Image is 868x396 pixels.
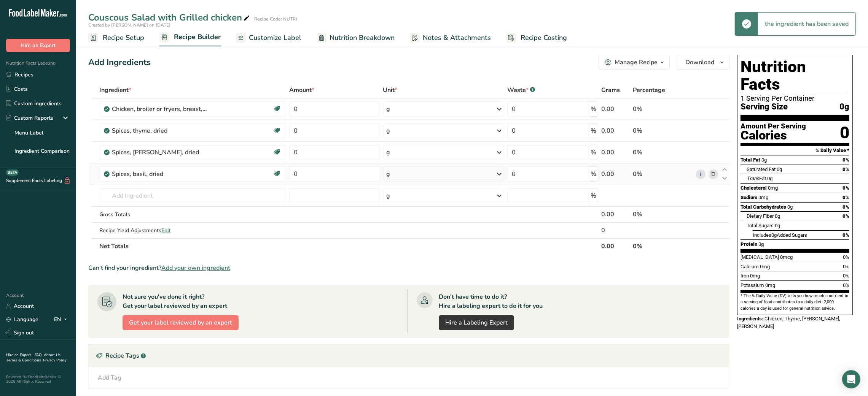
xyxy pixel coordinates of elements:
[758,13,855,35] div: the ingredient has been saved
[633,210,693,219] div: 0%
[601,210,630,219] div: 0.00
[843,166,849,172] span: 0%
[633,148,693,157] div: 0%
[88,29,144,46] a: Recipe Setup
[100,86,132,95] span: Ingredient
[387,105,390,114] div: g
[54,315,70,324] div: EN
[737,316,763,322] span: Ingredients:
[6,352,33,358] a: Hire an Expert .
[387,126,390,135] div: g
[737,316,840,329] span: Chicken, Thyme, [PERSON_NAME], [PERSON_NAME]
[35,352,44,358] a: FAQ .
[741,282,764,288] span: Potassium
[775,223,780,228] span: 0g
[123,292,227,310] div: Not sure you've done it right? Get your label reviewed by an expert
[6,169,19,176] div: BETA
[771,232,777,238] span: 0g
[521,33,567,43] span: Recipe Costing
[741,185,767,191] span: Cholesterol
[839,102,849,112] span: 0g
[6,39,70,52] button: Hire an Expert
[112,169,207,179] div: Spices, basil, dried
[330,33,395,43] span: Nutrition Breakdown
[161,263,230,272] span: Add your own ingredient
[747,176,766,181] span: Fat
[601,86,620,95] span: Grams
[506,29,567,46] a: Recipe Costing
[676,55,729,70] button: Download
[843,185,849,191] span: 0%
[768,185,778,191] span: 0mg
[843,264,849,269] span: 0%
[685,58,714,67] span: Download
[750,273,760,279] span: 0mg
[423,33,491,43] span: Notes & Attachments
[600,238,631,254] th: 0.00
[767,176,772,181] span: 0g
[89,344,729,367] div: Recipe Tags
[601,169,630,179] div: 0.00
[741,123,806,130] div: Amount Per Serving
[747,223,774,228] span: Total Sugars
[6,313,38,326] a: Language
[787,204,793,210] span: 0g
[843,254,849,260] span: 0%
[129,318,232,327] span: Get your label reviewed by an expert
[6,375,70,384] div: Powered By FoodLabelMaker © 2025 All Rights Reserved
[741,130,806,141] div: Calories
[98,238,600,254] th: Net Totals
[741,146,849,155] section: % Daily Value *
[123,315,239,330] button: Get your label reviewed by an expert
[601,105,630,114] div: 0.00
[753,232,807,238] span: Includes Added Sugars
[6,352,61,363] a: About Us .
[159,29,221,47] a: Recipe Builder
[741,293,849,312] section: * The % Daily Value (DV) tells you how much a nutrient in a serving of food contributes to a dail...
[383,86,398,95] span: Unit
[843,195,849,200] span: 0%
[840,123,849,143] div: 0
[6,114,53,122] div: Custom Reports
[758,195,768,200] span: 0mg
[780,254,793,260] span: 0mcg
[633,169,693,179] div: 0%
[162,227,171,234] span: Edit
[236,29,301,46] a: Customize Label
[631,238,694,254] th: 0%
[741,195,757,200] span: Sodium
[6,358,43,363] a: Terms & Conditions .
[696,169,706,179] a: i
[741,273,749,279] span: Iron
[747,176,759,181] i: Trans
[112,105,207,114] div: Chicken, broiler or fryers, breast, skinless, boneless, meat only, raw
[842,370,860,388] div: Open Intercom Messenger
[601,126,630,135] div: 0.00
[843,282,849,288] span: 0%
[775,213,780,219] span: 0g
[88,263,729,272] div: Can't find your ingredient?
[439,292,543,310] div: Don't have time to do it? Hire a labeling expert to do it for you
[100,188,287,203] input: Add Ingredient
[88,22,170,28] span: Created by [PERSON_NAME] on [DATE]
[765,282,775,288] span: 0mg
[741,102,788,112] span: Serving Size
[174,32,221,42] span: Recipe Builder
[112,126,207,135] div: Spices, thyme, dried
[843,213,849,219] span: 0%
[103,33,144,43] span: Recipe Setup
[98,373,121,382] div: Add Tag
[254,16,297,22] div: Recipe Code: NUTRI
[758,241,764,247] span: 0g
[112,148,207,157] div: Spices, [PERSON_NAME], dried
[741,264,759,269] span: Calcium
[633,105,693,114] div: 0%
[387,191,390,200] div: g
[439,315,514,330] a: Hire a Labeling Expert
[387,148,390,157] div: g
[633,126,693,135] div: 0%
[387,169,390,179] div: g
[747,166,776,172] span: Saturated Fat
[100,211,287,219] div: Gross Totals
[317,29,395,46] a: Nutrition Breakdown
